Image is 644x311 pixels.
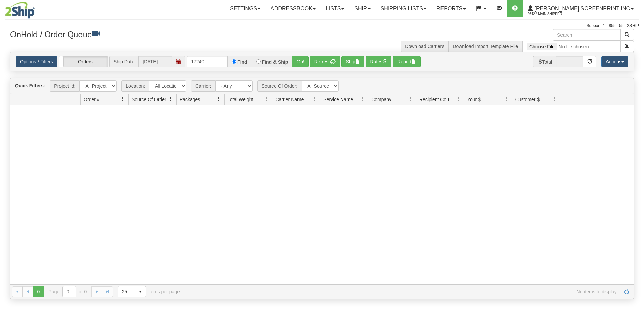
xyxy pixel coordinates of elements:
[109,56,138,67] span: Ship Date
[357,93,368,105] a: Service Name filter column settings
[523,0,639,17] a: [PERSON_NAME] Screenprint Inc 2642 / Main Shipper
[135,286,146,297] span: select
[257,80,302,92] span: Source Of Order:
[431,0,471,17] a: Reports
[453,44,518,49] a: Download Import Template File
[180,96,200,103] span: Packages
[533,56,556,67] span: Total
[262,60,288,64] label: Find & Ship
[310,56,340,67] button: Refresh
[10,78,634,94] div: grid toolbar
[121,80,149,92] span: Location:
[189,289,617,294] span: No items to display
[59,56,108,67] label: Orders
[10,29,317,39] h3: OnHold / Order Queue
[292,56,309,67] button: Go!
[621,286,632,297] a: Refresh
[237,60,247,64] label: Find
[549,93,560,105] a: Customer $ filter column settings
[118,286,180,297] span: items per page
[122,288,131,295] span: 25
[620,29,634,41] button: Search
[132,96,166,103] span: Source Of Order
[393,56,421,67] button: Report
[501,93,512,105] a: Your $ filter column settings
[225,0,265,17] a: Settings
[165,93,176,105] a: Source Of Order filter column settings
[84,96,99,103] span: Order #
[5,2,35,19] img: logo2642.jpg
[323,96,353,103] span: Service Name
[228,96,254,103] span: Total Weight
[261,93,272,105] a: Total Weight filter column settings
[453,93,464,105] a: Recipient Country filter column settings
[49,286,87,297] span: Page of 0
[553,29,621,41] input: Search
[50,80,79,92] span: Project Id:
[213,93,224,105] a: Packages filter column settings
[371,96,391,103] span: Company
[467,96,481,103] span: Your $
[118,286,146,297] span: Page sizes drop down
[628,121,643,190] iframe: chat widget
[341,56,364,67] button: Ship
[321,0,349,17] a: Lists
[187,56,227,67] input: Order #
[275,96,304,103] span: Carrier Name
[405,93,416,105] a: Company filter column settings
[5,23,639,29] div: Support: 1 - 855 - 55 - 2SHIP
[33,286,44,297] span: Page 0
[601,56,628,67] button: Actions
[528,10,578,17] span: 2642 / Main Shipper
[533,6,630,12] span: [PERSON_NAME] Screenprint Inc
[376,0,431,17] a: Shipping lists
[265,0,321,17] a: Addressbook
[419,96,456,103] span: Recipient Country
[515,96,540,103] span: Customer $
[522,41,621,52] input: Import
[309,93,320,105] a: Carrier Name filter column settings
[405,44,444,49] a: Download Carriers
[16,56,57,67] a: Options / Filters
[15,82,45,89] label: Quick Filters:
[366,56,392,67] button: Rates
[117,93,128,105] a: Order # filter column settings
[349,0,375,17] a: Ship
[191,80,215,92] span: Carrier:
